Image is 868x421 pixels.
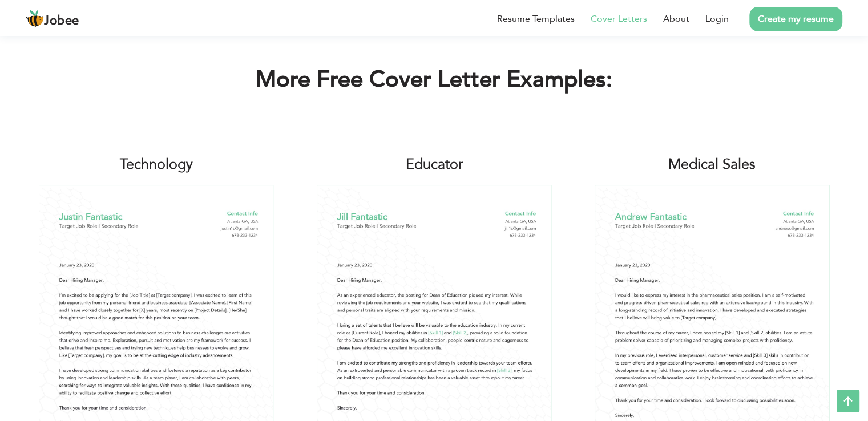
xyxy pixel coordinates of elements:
[497,12,575,26] a: Resume Templates
[44,15,79,27] span: Jobee
[749,7,842,31] a: Create my resume
[406,155,463,174] span: Educator
[26,10,44,28] img: jobee.io
[591,12,647,26] a: Cover Letters
[668,155,756,174] span: Medical Sales
[705,12,729,26] a: Login
[663,12,689,26] a: About
[27,65,841,95] h2: More Free Cover Letter Examples:
[26,10,79,28] a: Jobee
[120,155,193,174] span: Technology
